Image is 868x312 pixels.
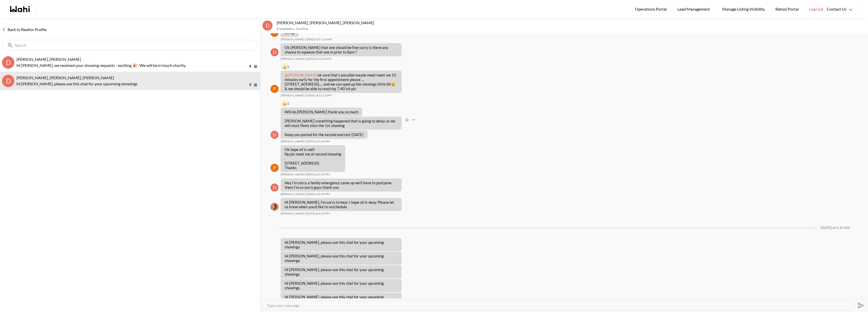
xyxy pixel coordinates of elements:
span: Lead Management [677,6,712,12]
span: @[PERSON_NAME] [285,73,318,77]
span: Retool Portal [775,6,800,12]
div: D [270,48,279,56]
span: [PERSON_NAME] [281,93,305,97]
div: D [270,131,279,139]
div: Reaction list [281,63,404,71]
span: 😀 [391,82,396,86]
span: [PERSON_NAME] [281,192,305,196]
button: Send [855,300,866,311]
img: M [270,203,279,211]
span: [PERSON_NAME], [PERSON_NAME] [16,57,81,62]
div: D [2,75,14,87]
p: Will do [PERSON_NAME] thank you so much [285,110,358,114]
div: Paul Sharma [270,164,279,172]
button: Open Message Actions Menu [410,117,417,123]
div: D [270,184,279,192]
p: Ok [PERSON_NAME] that one should be fine sorry is there any chance to squeeze that one in prior t... [285,45,398,54]
button: Reactions: like [282,101,289,106]
p: Keep you posted for the second and rest [DATE] [285,132,364,137]
p: Hi [PERSON_NAME], I'm sorry to hear, I hope all is okay. Please let us know when you'd like to re... [285,200,398,209]
p: Ok hope all is well Np pls meet me at second showing [285,147,341,156]
button: Archive [253,83,258,87]
time: 2025-08-24T21:51:24.950Z [306,172,330,176]
img: P [270,164,279,172]
span: [PERSON_NAME], [PERSON_NAME], [PERSON_NAME] [16,75,114,80]
p: ok sure that’s possible maybe meet meet me 10 minutes early for the first appointment please …[ST... [285,73,398,91]
button: Archive [253,64,258,69]
p: 4 members , 3 online [277,27,866,31]
p: Hi [PERSON_NAME], please use this chat for your upcoming showings [285,254,398,263]
p: Hi [PERSON_NAME], please use this chat for your upcoming showings [285,295,398,304]
button: Open Reaction Selector [404,117,410,123]
span: [PERSON_NAME] [281,57,305,61]
div: Reaction list [281,99,364,108]
p: Hi [PERSON_NAME], please use this chat for your upcoming showings [285,281,398,290]
time: 2025-08-24T22:55:28.389Z [306,212,330,216]
span: [PERSON_NAME] [281,212,305,216]
div: Michelle Ryckman [270,203,279,211]
time: 2025-08-24T21:36:48.265Z [306,139,330,143]
p: [PERSON_NAME], [PERSON_NAME], [PERSON_NAME] [277,20,866,25]
img: P [270,85,279,93]
p: Hey I’m sorry a family emergency came up we’ll have to postpone them I’m so sorry guys thank you [285,180,398,190]
a: Wahi homepage [10,6,30,12]
p: [PERSON_NAME] something happened that is going to delay us we will most likely miss the 1st showing [285,119,398,128]
time: 2025-08-24T16:13:10.695Z [306,93,332,97]
button: Pin [248,83,253,87]
p: Hi [PERSON_NAME], please use this chat for your upcoming showings [285,267,398,276]
div: D [262,20,273,31]
p: Hi [PERSON_NAME], please use this chat for your upcoming showings [285,240,398,249]
div: Paul Sharma [270,85,279,93]
span: Log Out [809,6,823,12]
input: Search [15,43,246,48]
div: [DATE] at 5:15 AM [821,226,850,230]
span: Operations Portal [635,6,668,12]
time: 2025-08-24T16:04:16.205Z [306,57,332,61]
span: 1 [287,65,289,69]
time: 2025-08-24T15:56:19.423Z [306,37,332,41]
time: 2025-08-24T22:50:55.480Z [306,192,330,196]
span: Manage Listing Visibility [721,6,766,12]
p: Hi [PERSON_NAME], we received your showing requests - exciting 🎉 . We will be in touch shortly. [16,62,248,68]
p: [STREET_ADDRESS] Thanks [285,161,341,170]
span: 1 [287,101,289,106]
span: [PERSON_NAME] [281,172,305,176]
button: Reactions: like [282,65,289,69]
div: D [2,56,14,69]
span: [PERSON_NAME] [281,139,305,143]
p: Hi [PERSON_NAME], please use this chat for your upcoming showings [16,81,248,87]
span: [PERSON_NAME] [281,37,305,41]
button: Pin [248,64,253,69]
textarea: Type your message [267,303,850,308]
